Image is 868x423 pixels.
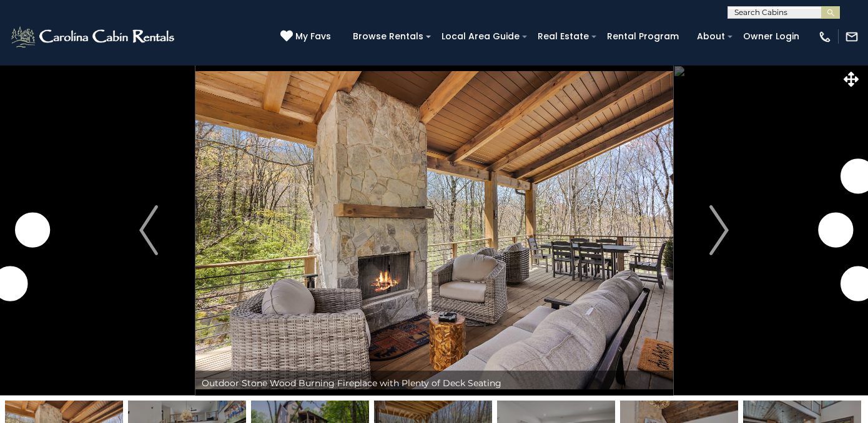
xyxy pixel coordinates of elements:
img: arrow [139,205,158,255]
a: Real Estate [531,27,595,46]
a: About [691,27,731,46]
img: White-1-2.png [9,24,178,49]
img: phone-regular-white.png [818,30,832,44]
img: mail-regular-white.png [845,30,859,44]
a: My Favs [280,30,334,44]
div: Outdoor Stone Wood Burning Fireplace with Plenty of Deck Seating [195,371,673,396]
button: Previous [102,65,195,396]
a: Owner Login [737,27,806,46]
a: Browse Rentals [347,27,430,46]
a: Rental Program [601,27,685,46]
a: Local Area Guide [435,27,526,46]
button: Next [673,65,766,396]
span: My Favs [295,30,331,43]
img: arrow [710,205,729,255]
